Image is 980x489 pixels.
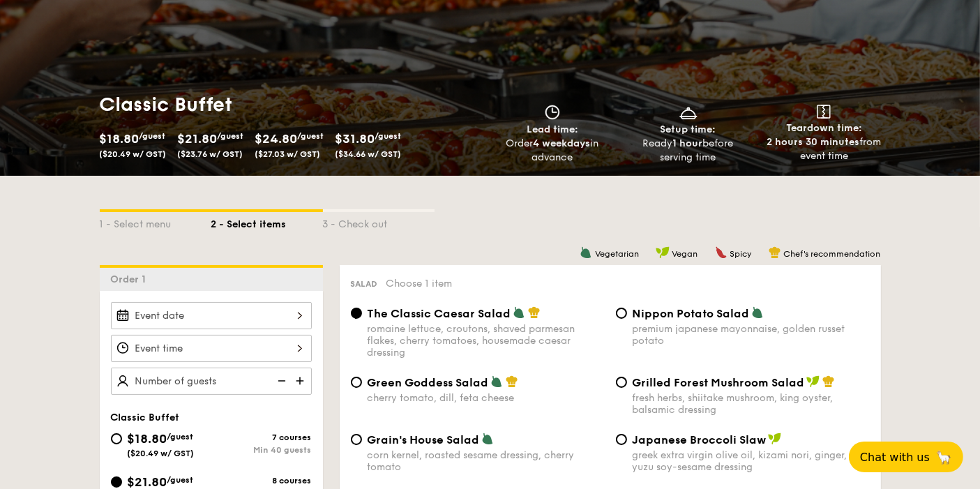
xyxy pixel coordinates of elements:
div: 1 - Select menu [100,212,211,232]
span: $21.80 [178,131,218,146]
div: Min 40 guests [211,445,312,455]
img: icon-vegan.f8ff3823.svg [656,246,670,259]
img: icon-chef-hat.a58ddaea.svg [506,375,518,388]
input: $18.80/guest($20.49 w/ GST)7 coursesMin 40 guests [111,433,122,444]
div: cherry tomato, dill, feta cheese [368,392,605,404]
input: Nippon Potato Saladpremium japanese mayonnaise, golden russet potato [616,308,627,319]
span: $31.80 [336,131,375,146]
span: ($27.03 w/ GST) [255,149,321,159]
span: Grilled Forest Mushroom Salad [633,376,805,389]
img: icon-vegetarian.fe4039eb.svg [513,306,525,319]
img: icon-vegetarian.fe4039eb.svg [490,375,503,388]
input: Green Goddess Saladcherry tomato, dill, feta cheese [351,377,362,388]
div: greek extra virgin olive oil, kizami nori, ginger, yuzu soy-sesame dressing [633,449,870,473]
div: 8 courses [211,476,312,486]
img: icon-reduce.1d2dbef1.svg [270,368,291,394]
span: Grain's House Salad [368,433,480,446]
img: icon-vegan.f8ff3823.svg [768,432,782,445]
img: icon-chef-hat.a58ddaea.svg [822,375,835,388]
div: Order in advance [490,137,615,165]
div: Ready before serving time [626,137,751,165]
button: Chat with us🦙 [849,442,963,472]
img: icon-vegetarian.fe4039eb.svg [751,306,764,319]
span: ($34.66 w/ GST) [336,149,402,159]
span: /guest [140,131,166,141]
h1: Classic Buffet [100,92,485,117]
input: Event time [111,335,312,362]
img: icon-teardown.65201eee.svg [817,105,831,119]
span: Classic Buffet [111,412,180,423]
span: Vegan [672,249,698,259]
div: fresh herbs, shiitake mushroom, king oyster, balsamic dressing [633,392,870,416]
span: Choose 1 item [386,278,453,289]
input: Number of guests [111,368,312,395]
strong: 2 hours 30 minutes [767,136,859,148]
span: Lead time: [527,123,578,135]
div: 3 - Check out [323,212,435,232]
div: premium japanese mayonnaise, golden russet potato [633,323,870,347]
span: Chat with us [860,451,930,464]
input: The Classic Caesar Saladromaine lettuce, croutons, shaved parmesan flakes, cherry tomatoes, house... [351,308,362,319]
span: ($20.49 w/ GST) [100,149,167,159]
span: Setup time: [661,123,716,135]
span: Spicy [730,249,752,259]
span: 🦙 [935,449,952,465]
span: Green Goddess Salad [368,376,489,389]
span: /guest [167,475,194,485]
span: $18.80 [128,431,167,446]
div: 7 courses [211,432,312,442]
span: Salad [351,279,378,289]
img: icon-add.58712e84.svg [291,368,312,394]
img: icon-clock.2db775ea.svg [542,105,563,120]
strong: 1 hour [673,137,703,149]
div: corn kernel, roasted sesame dressing, cherry tomato [368,449,605,473]
span: Japanese Broccoli Slaw [633,433,767,446]
img: icon-dish.430c3a2e.svg [678,105,699,120]
input: Grilled Forest Mushroom Saladfresh herbs, shiitake mushroom, king oyster, balsamic dressing [616,377,627,388]
span: The Classic Caesar Salad [368,307,511,320]
div: 2 - Select items [211,212,323,232]
img: icon-vegetarian.fe4039eb.svg [481,432,494,445]
span: $24.80 [255,131,298,146]
img: icon-vegetarian.fe4039eb.svg [580,246,592,259]
img: icon-chef-hat.a58ddaea.svg [769,246,781,259]
input: Event date [111,302,312,329]
span: $18.80 [100,131,140,146]
strong: 4 weekdays [533,137,590,149]
div: from event time [762,135,887,163]
span: /guest [218,131,244,141]
input: Grain's House Saladcorn kernel, roasted sesame dressing, cherry tomato [351,434,362,445]
span: /guest [167,432,194,442]
input: Japanese Broccoli Slawgreek extra virgin olive oil, kizami nori, ginger, yuzu soy-sesame dressing [616,434,627,445]
span: Chef's recommendation [784,249,881,259]
span: ($23.76 w/ GST) [178,149,243,159]
img: icon-spicy.37a8142b.svg [715,246,728,259]
div: romaine lettuce, croutons, shaved parmesan flakes, cherry tomatoes, housemade caesar dressing [368,323,605,359]
span: Teardown time: [786,122,862,134]
span: Vegetarian [595,249,639,259]
input: $21.80/guest($23.76 w/ GST)8 coursesMin 30 guests [111,476,122,488]
span: /guest [298,131,324,141]
span: ($20.49 w/ GST) [128,449,195,458]
span: Nippon Potato Salad [633,307,750,320]
span: Order 1 [111,273,152,285]
img: icon-chef-hat.a58ddaea.svg [528,306,541,319]
span: /guest [375,131,402,141]
img: icon-vegan.f8ff3823.svg [806,375,820,388]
